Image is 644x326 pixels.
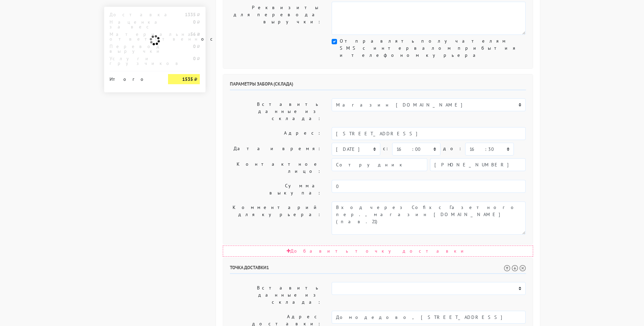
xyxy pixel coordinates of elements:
[443,143,462,155] label: до:
[340,38,526,59] label: Отправлять получателям SMS с интервалом прибытия и телефоном курьера
[185,11,196,18] strong: 1335
[225,127,327,140] label: Адрес:
[104,56,163,66] div: Услуги грузчиков
[223,246,533,257] div: Добавить точку доставки
[225,202,327,235] label: Комментарий для курьера:
[225,2,327,35] label: Реквизиты для перевода выручки:
[225,282,327,308] label: Вставить данные из склада:
[104,44,163,53] div: Перевод выручки
[149,34,161,46] img: ajax-loader.gif
[266,264,269,271] span: 1
[230,81,526,90] h6: Параметры забора (склада)
[225,98,327,124] label: Вставить данные из склада:
[104,12,163,17] div: Доставка
[332,158,427,171] input: Имя
[182,76,193,82] strong: 1535
[430,158,526,171] input: Телефон
[332,202,526,235] textarea: Вход через Cofix с Газетного пер., магазин [DOMAIN_NAME](пав.21)
[230,265,526,274] h6: Точка доставки
[110,74,158,81] div: Итого
[225,158,327,177] label: Контактное лицо:
[225,180,327,199] label: Сумма выкупа:
[104,20,163,29] div: Наценка за вес
[225,143,327,156] label: Дата и время:
[383,143,389,155] label: c:
[104,32,163,41] div: Материальная ответственность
